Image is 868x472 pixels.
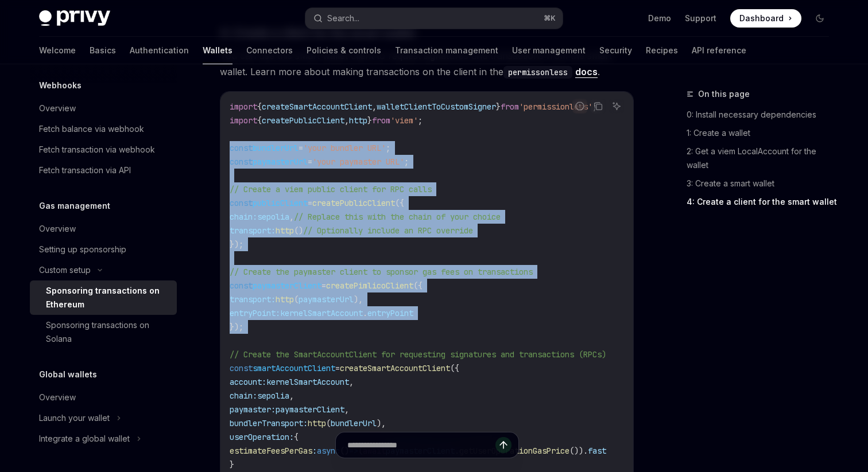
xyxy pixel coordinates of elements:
span: , [349,377,354,387]
div: Integrate a global wallet [39,432,130,446]
a: Connectors [246,37,293,64]
span: const [230,157,253,167]
span: sepolia [257,391,289,401]
span: http [308,418,326,428]
span: createPublicClient [262,115,344,126]
h5: Global wallets [39,368,97,381]
span: bundlerTransport: [230,418,308,428]
a: Overview [30,219,177,239]
span: paymasterUrl [253,157,308,167]
span: On this page [698,87,750,101]
span: ; [418,115,423,126]
div: Setting up sponsorship [39,243,126,256]
span: , [372,102,377,112]
span: paymasterClient [253,280,321,291]
span: transport: [230,294,276,305]
span: createPimlicoClient [326,280,413,291]
code: permissonless [503,66,572,79]
span: 'viem' [390,115,418,126]
span: // Create the SmartAccountClient for requesting signatures and transactions (RPCs) [230,349,606,360]
a: Basics [90,37,116,64]
span: ({ [413,280,423,291]
a: Authentication [130,37,189,64]
span: publicClient [253,198,308,208]
span: () [294,225,303,236]
span: { [257,102,262,112]
span: createPublicClient [312,198,395,208]
span: import [230,115,257,126]
button: Integrate a global wallet [30,428,177,449]
span: ; [404,157,409,167]
div: Custom setup [39,263,91,277]
span: } [367,115,372,126]
span: ( [326,418,331,428]
a: Overview [30,98,177,119]
span: 'permissionless' [519,102,592,112]
a: 0: Install necessary dependencies [687,106,838,124]
a: API reference [692,37,746,64]
div: Overview [39,102,76,115]
button: Search...⌘K [305,8,563,29]
div: Launch your wallet [39,411,110,425]
a: docs [575,66,598,78]
span: transport: [230,225,276,236]
span: ({ [395,198,404,208]
span: sepolia [257,212,289,222]
span: createSmartAccountClient [262,102,372,112]
span: }); [230,322,243,332]
span: ( [294,294,299,305]
span: http [276,294,294,305]
button: Custom setup [30,260,177,280]
a: Demo [648,13,671,24]
a: 1: Create a wallet [687,124,838,142]
a: Overview [30,387,177,408]
a: 3: Create a smart wallet [687,174,838,193]
span: http [276,225,294,236]
div: Search... [327,11,359,25]
span: const [230,280,253,291]
a: 4: Create a client for the smart wallet [687,193,838,211]
span: } [496,102,501,112]
span: kernelSmartAccount [280,308,363,318]
span: smartAccountClient [253,363,335,373]
span: paymaster: [230,404,276,415]
span: // Create a viem public client for RPC calls [230,184,432,194]
span: = [308,198,312,208]
span: paymasterClient [276,404,344,415]
span: // Replace this with the chain of your choice [294,212,501,222]
span: walletClientToCustomSigner [377,102,496,112]
a: Policies & controls [307,37,381,64]
a: User management [512,37,586,64]
span: chain: [230,391,257,401]
span: createSmartAccountClient [340,363,450,373]
span: chain: [230,212,257,222]
button: Toggle dark mode [811,9,829,28]
span: = [299,143,303,153]
span: const [230,363,253,373]
span: Dashboard [739,13,784,24]
span: http [349,115,367,126]
span: entryPoint [367,308,413,318]
span: , [344,404,349,415]
span: entryPoint: [230,308,280,318]
span: const [230,143,253,153]
span: . [363,308,367,318]
div: Overview [39,222,76,236]
span: = [335,363,340,373]
span: , [344,115,349,126]
span: ), [354,294,363,305]
div: Fetch transaction via API [39,163,131,177]
button: Report incorrect code [572,99,587,114]
span: ({ [450,363,459,373]
div: Fetch transaction via webhook [39,143,155,157]
img: dark logo [39,10,110,26]
span: , [289,212,294,222]
span: account: [230,377,266,387]
span: kernelSmartAccount [266,377,349,387]
span: import [230,102,257,112]
a: Sponsoring transactions on Solana [30,315,177,349]
a: Sponsoring transactions on Ethereum [30,280,177,315]
button: Ask AI [609,99,624,114]
a: Fetch transaction via API [30,160,177,181]
a: Security [599,37,632,64]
